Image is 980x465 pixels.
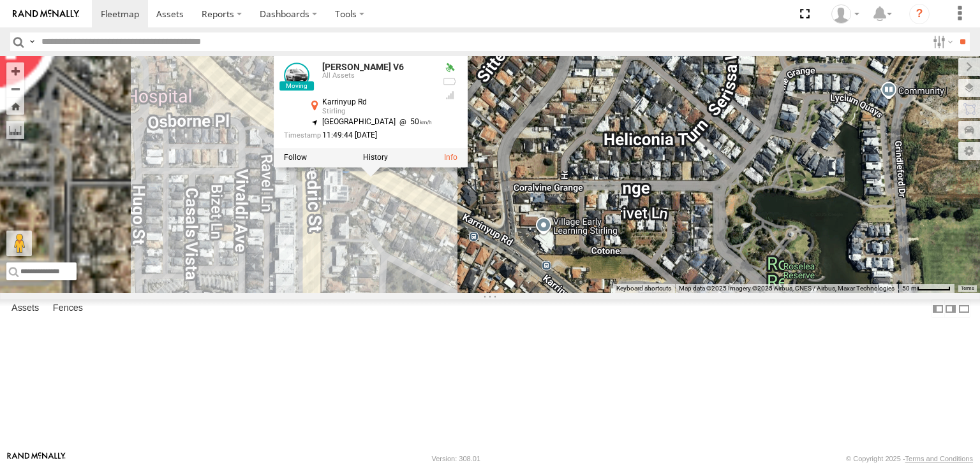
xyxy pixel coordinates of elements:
span: 50 [396,118,432,127]
label: Search Query [27,32,37,51]
img: rand-logo.svg [13,10,79,18]
button: Map scale: 50 m per 49 pixels [898,284,954,293]
label: Dock Summary Table to the Left [932,299,944,318]
span: [GEOGRAPHIC_DATA] [322,118,396,127]
a: Terms and Conditions [905,455,973,462]
div: Version: 308.01 [432,455,480,462]
button: Zoom Home [6,97,24,115]
span: 50 m [902,285,917,292]
a: [PERSON_NAME] V6 [322,62,404,73]
div: Valid GPS Fix [442,63,457,73]
div: No battery health information received from this device. [442,76,457,87]
label: Map Settings [958,142,980,160]
div: © Copyright 2025 - [846,455,973,462]
div: Date/time of location update [284,132,432,140]
div: GSM Signal = 4 [442,90,457,101]
button: Zoom out [6,80,24,97]
a: Visit our Website [7,452,66,465]
label: Assets [5,300,45,318]
label: Dock Summary Table to the Right [944,299,957,318]
label: Realtime tracking of Asset [284,153,307,162]
a: View Asset Details [284,63,309,89]
div: Stirling [322,108,432,116]
a: Terms (opens in new tab) [961,286,974,291]
button: Keyboard shortcuts [616,284,671,293]
div: Karrinyup Rd [322,99,432,107]
button: Drag Pegman onto the map to open Street View [6,231,32,256]
label: Fences [47,300,89,318]
div: Grainge Ryall [827,4,864,24]
label: View Asset History [363,153,388,162]
button: Zoom in [6,62,24,80]
label: Measure [6,121,24,139]
div: All Assets [322,73,432,80]
span: Map data ©2025 Imagery ©2025 Airbus, CNES / Airbus, Maxar Technologies [679,285,895,292]
i: ? [909,4,930,24]
a: View Asset Details [444,153,457,162]
label: Hide Summary Table [958,299,970,318]
label: Search Filter Options [928,32,955,51]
